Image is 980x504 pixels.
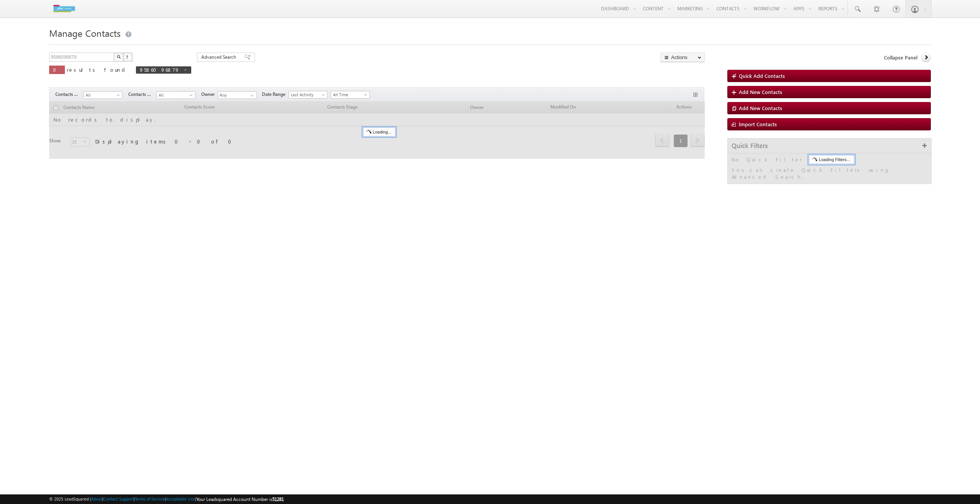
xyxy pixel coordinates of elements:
[126,54,129,60] span: ?
[247,92,256,99] a: Show All Items
[128,91,156,98] span: Contacts Source
[201,91,218,98] span: Owner
[739,121,777,127] span: Import Contacts
[201,54,238,61] span: Advanced Search
[331,91,370,99] a: All Time
[140,66,180,73] span: 9586096879
[661,53,705,62] button: Actions
[83,91,122,99] a: All
[123,53,132,62] button: ?
[166,496,195,501] a: Acceptable Use
[103,496,134,501] a: Contact Support
[363,127,396,137] div: Loading...
[739,72,785,79] span: Quick Add Contacts
[809,155,854,164] div: Loading Filters...
[49,496,284,503] span: © 2025 LeadSquared | | | | |
[49,2,79,15] img: Custom Logo
[156,91,195,99] a: All
[262,91,288,98] span: Date Range
[84,92,120,99] span: All
[218,91,257,99] input: Type to Search
[67,66,128,73] span: results found
[196,496,284,502] span: Your Leadsquared Account Number is
[331,91,367,98] span: All Time
[53,66,61,73] span: 0
[55,91,83,98] span: Contacts Stage
[272,496,284,502] span: 51281
[739,89,782,95] span: Add New Contacts
[49,27,121,39] span: Manage Contacts
[135,496,165,501] a: Terms of Service
[884,54,917,61] span: Collapse Panel
[739,105,782,111] span: Add New Contacts
[289,91,325,98] span: Last Activity
[91,496,102,501] a: About
[288,91,328,99] a: Last Activity
[117,55,121,59] img: Search
[157,92,193,99] span: All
